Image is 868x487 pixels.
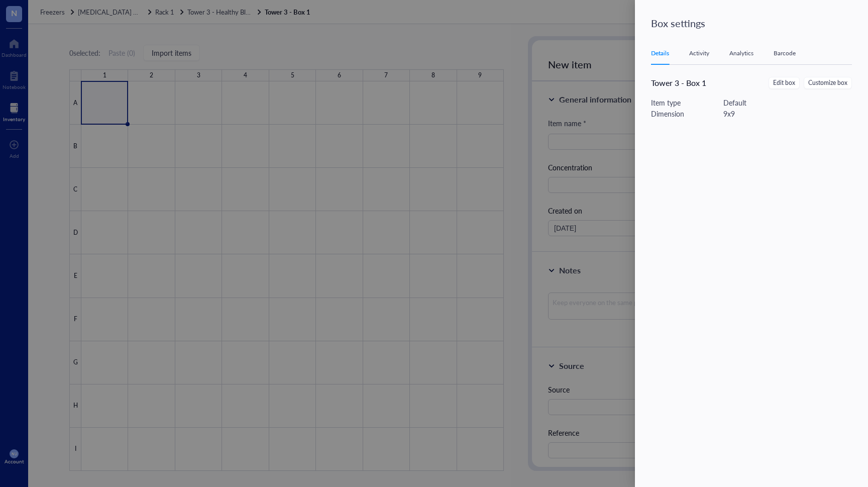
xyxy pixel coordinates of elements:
[723,108,735,119] div: 9 x 9
[773,78,795,88] span: Edit box
[769,77,800,89] button: Edit box
[651,97,723,108] div: Item type
[808,78,847,88] span: Customize box
[651,108,723,119] div: Dimension
[729,48,753,58] div: Analytics
[723,97,746,108] div: Default
[804,77,852,89] button: Customize box
[651,77,706,88] span: Tower 3 - Box 1
[774,48,796,58] div: Barcode
[651,48,669,58] div: Details
[689,48,709,58] div: Activity
[651,16,856,30] div: Box settings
